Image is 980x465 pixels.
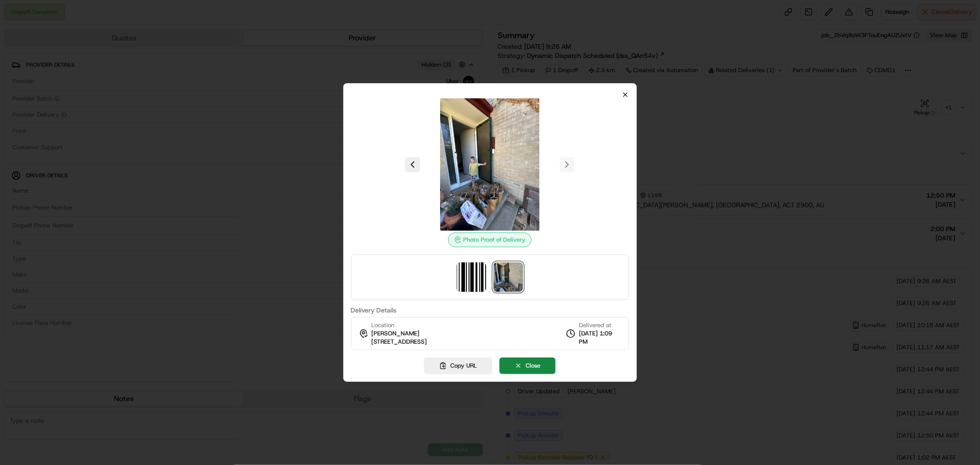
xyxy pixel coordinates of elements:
span: Location [372,321,395,329]
img: photo_proof_of_delivery image [424,98,556,231]
button: Copy URL [424,357,492,374]
img: photo_proof_of_delivery image [493,262,523,292]
span: [PERSON_NAME] [372,329,420,338]
img: barcode_scan_on_pickup image [457,262,486,292]
label: Delivery Details [351,307,629,313]
button: Close [499,357,555,374]
span: [STREET_ADDRESS] [372,338,427,346]
span: [DATE] 1:09 PM [579,329,621,346]
span: Delivered at [579,321,621,329]
div: Photo Proof of Delivery [448,232,532,247]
